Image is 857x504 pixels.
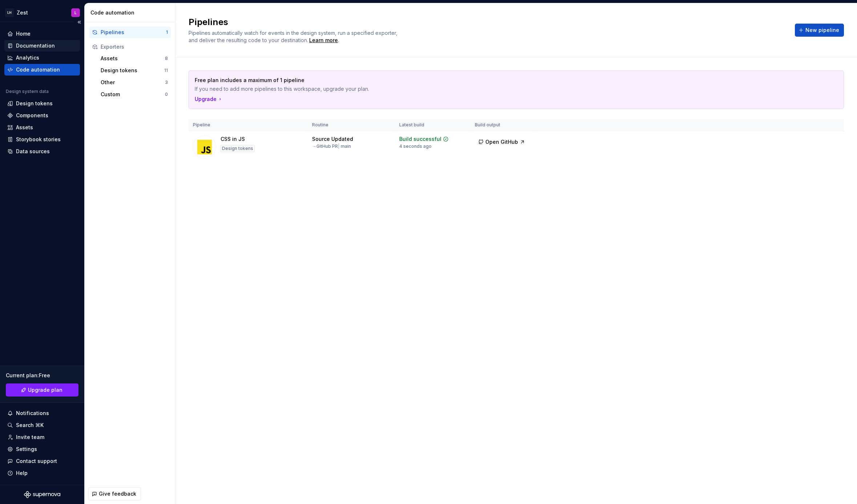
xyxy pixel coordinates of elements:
button: Notifications [4,407,80,419]
div: Help [16,470,28,477]
span: New pipeline [805,27,839,34]
div: Current plan : Free [6,372,78,379]
div: 3 [165,80,168,85]
a: Data sources [4,146,80,157]
div: Settings [16,446,37,453]
button: Pipelines1 [89,27,171,38]
div: Zest [17,9,28,16]
div: Code automation [16,66,60,73]
button: Search ⌘K [4,419,80,431]
div: → GitHub PR main [312,143,351,149]
div: Invite team [16,434,44,441]
span: Open GitHub [485,138,518,146]
a: Components [4,110,80,121]
button: Contact support [4,455,80,467]
a: Storybook stories [4,134,80,145]
button: Custom0 [98,89,171,100]
div: Notifications [16,410,49,417]
div: Documentation [16,42,55,49]
div: Analytics [16,54,39,61]
a: Open GitHub [475,140,529,146]
button: Upgrade [195,95,223,103]
a: Documentation [4,40,80,52]
div: 1 [166,29,168,35]
th: Pipeline [189,119,308,131]
button: New pipeline [795,24,844,37]
a: Learn more [309,37,338,44]
div: Design system data [6,89,49,94]
div: Build successful [399,135,441,143]
div: Assets [101,55,165,62]
div: Pipelines [101,29,166,36]
span: | [338,143,340,149]
div: L [74,10,77,16]
div: CSS in JS [221,135,245,143]
div: Assets [16,124,33,131]
div: 0 [165,92,168,97]
span: . [308,38,339,43]
div: Other [101,79,165,86]
button: Other3 [98,77,171,88]
a: Home [4,28,80,40]
span: Upgrade plan [28,386,62,394]
a: Assets [4,122,80,133]
svg: Supernova Logo [24,491,60,498]
div: Design tokens [221,145,255,152]
th: Routine [308,119,395,131]
a: Invite team [4,431,80,443]
div: Components [16,112,48,119]
div: Storybook stories [16,136,61,143]
button: Open GitHub [475,135,529,149]
button: Help [4,467,80,479]
h2: Pipelines [189,16,786,28]
a: Code automation [4,64,80,76]
a: Analytics [4,52,80,64]
button: LHZestL [1,5,83,20]
a: Settings [4,443,80,455]
div: Home [16,30,31,37]
button: Assets8 [98,53,171,64]
div: LH [5,8,14,17]
button: Upgrade plan [6,383,78,397]
th: Build output [470,119,534,131]
span: Give feedback [99,490,136,497]
div: 8 [165,56,168,61]
a: Design tokens [4,98,80,109]
p: If you need to add more pipelines to this workspace, upgrade your plan. [195,85,787,93]
div: Code automation [90,9,172,16]
div: Custom [101,91,165,98]
div: Data sources [16,148,50,155]
div: 4 seconds ago [399,143,432,149]
span: Pipelines automatically watch for events in the design system, run a specified exporter, and deli... [189,30,399,43]
div: Exporters [101,43,168,50]
div: Design tokens [101,67,164,74]
button: Give feedback [88,487,141,500]
div: Source Updated [312,135,353,143]
button: Design tokens11 [98,65,171,76]
div: Search ⌘K [16,422,44,429]
div: Design tokens [16,100,53,107]
div: Contact support [16,458,57,465]
button: Collapse sidebar [74,17,84,27]
th: Latest build [395,119,470,131]
div: 11 [164,68,168,73]
p: Free plan includes a maximum of 1 pipeline [195,77,787,84]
